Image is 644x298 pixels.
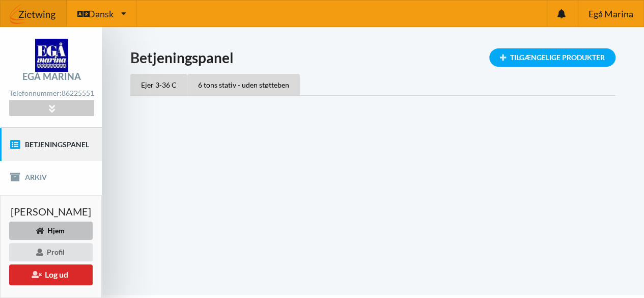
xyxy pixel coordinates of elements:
[9,87,94,100] div: Telefonnummer:
[88,9,114,18] span: Dansk
[130,48,615,67] h1: Betjeningspanel
[130,74,187,95] div: Ejer 3-36 C
[588,9,633,18] span: Egå Marina
[22,72,81,81] div: Egå Marina
[489,48,615,67] div: Tilgængelige Produkter
[35,39,68,72] img: logo
[9,222,93,240] div: Hjem
[11,206,91,216] span: [PERSON_NAME]
[9,243,93,261] div: Profil
[62,89,94,97] strong: 86225551
[9,264,93,285] button: Log ud
[187,74,300,95] div: 6 tons stativ - uden støtteben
